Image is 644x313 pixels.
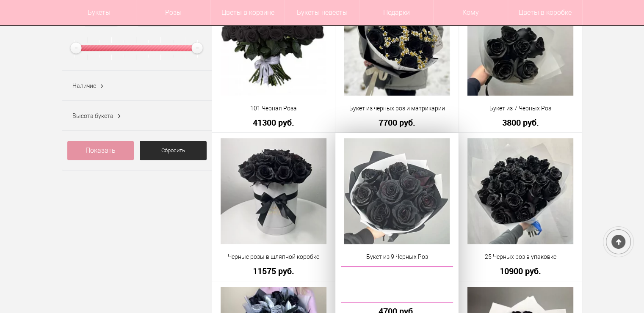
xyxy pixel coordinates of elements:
span: Высота букета [72,113,113,119]
a: 41300 руб. [218,118,330,127]
img: Черные розы в шляпной коробке [221,138,326,244]
a: 25 Черных роз в упаковке [464,253,577,261]
a: Показать [67,141,134,160]
a: 10900 руб. [464,266,577,275]
a: Букет из 7 Чёрных Роз [464,104,577,113]
a: 101 Черная Роза [218,104,330,113]
a: 11575 руб. [218,266,330,275]
a: Букет из 9 Черных Роз [341,253,453,261]
a: Сбросить [140,141,207,160]
img: 25 Черных роз в упаковке [467,138,573,244]
img: Букет из 9 Черных Роз [344,138,450,244]
a: 7700 руб. [341,118,453,127]
a: Черные розы в шляпной коробке [218,253,330,261]
a: Букет из чёрных роз и матрикарии [341,104,453,113]
span: Наличие [72,82,96,89]
a: 3800 руб. [464,118,577,127]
